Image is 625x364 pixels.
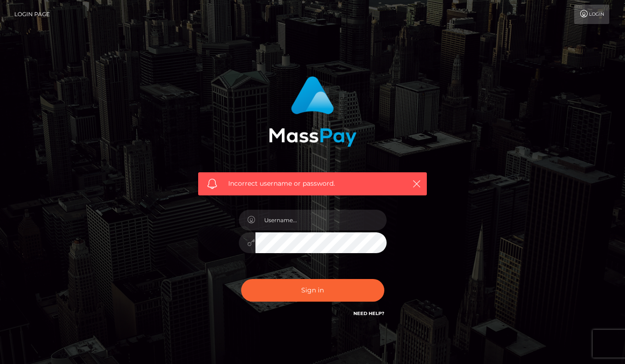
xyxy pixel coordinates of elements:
[574,5,609,24] a: Login
[241,279,384,302] button: Sign in
[228,179,397,188] span: Incorrect username or password.
[353,310,384,316] a: Need Help?
[14,5,50,24] a: Login Page
[269,76,357,147] img: MassPay Login
[255,210,387,231] input: Username...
